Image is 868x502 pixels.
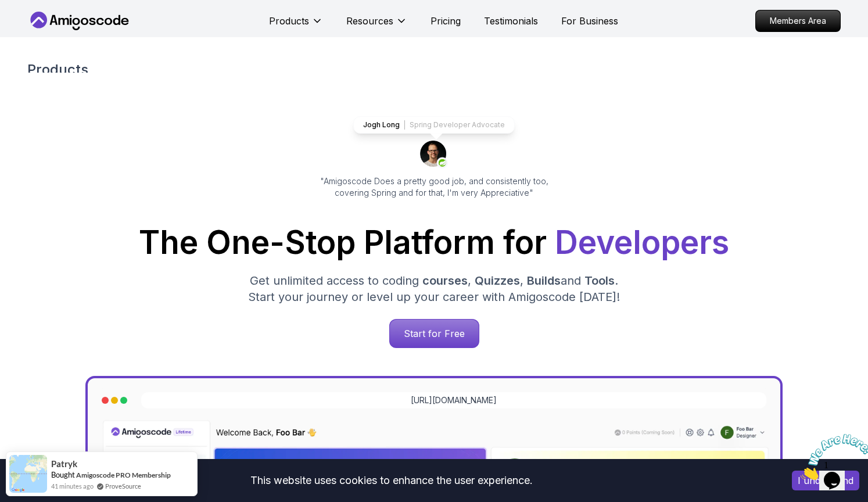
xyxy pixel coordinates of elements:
p: Start for Free [390,320,479,347]
p: "Amigoscode Does a pretty good job, and consistently too, covering Spring and for that, I'm very ... [304,175,564,199]
span: Patryk [51,459,77,469]
img: josh long [420,141,448,168]
a: ProveSource [105,481,141,491]
p: Resources [346,14,393,28]
h1: The One-Stop Platform for [37,227,831,259]
img: provesource social proof notification image [9,455,47,493]
span: 1 [5,5,9,15]
button: Resources [346,14,407,37]
a: Testimonials [484,14,538,28]
p: Members Area [756,10,840,31]
div: This website uses cookies to enhance the user experience. [9,468,774,493]
button: Products [269,14,323,37]
a: Pricing [431,14,461,28]
button: Accept cookies [792,471,859,490]
span: 41 minutes ago [51,481,94,491]
p: Get unlimited access to coding , , and . Start your journey or level up your career with Amigosco... [239,272,629,305]
a: [URL][DOMAIN_NAME] [411,395,497,406]
p: Jogh Long [363,120,400,130]
span: Developers [555,223,729,261]
span: Tools [584,274,615,288]
a: Members Area [755,10,841,32]
h2: Products [27,60,841,79]
img: Chat attention grabber [5,5,77,51]
span: Builds [527,274,561,288]
a: Amigoscode PRO Membership [76,471,171,479]
p: Products [269,14,309,28]
span: courses [422,274,468,288]
span: Bought [51,470,75,479]
p: Spring Developer Advocate [410,120,505,130]
span: Quizzes [475,274,520,288]
a: Start for Free [389,319,479,348]
a: For Business [561,14,618,28]
iframe: chat widget [796,429,868,485]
